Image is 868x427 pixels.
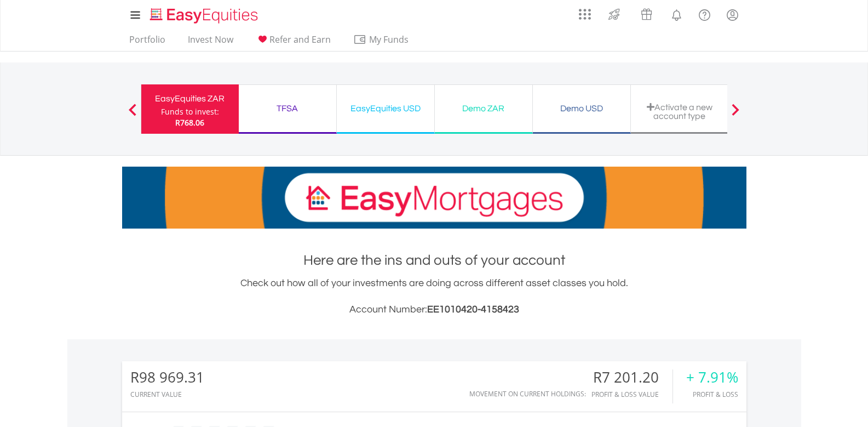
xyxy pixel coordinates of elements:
div: EasyEquities ZAR [148,91,232,106]
img: EasyEquities_Logo.png [148,7,262,25]
div: EasyEquities USD [343,101,428,116]
div: Demo ZAR [441,101,526,116]
a: Invest Now [183,34,238,51]
h1: Here are the ins and outs of your account [122,250,746,270]
div: Profit & Loss [686,391,738,398]
div: Check out how all of your investments are doing across different asset classes you hold. [122,276,746,317]
span: Refer and Earn [269,33,331,45]
div: Demo USD [539,101,624,116]
span: EE1010420-4158423 [427,304,519,315]
img: EasyMortage Promotion Banner [122,167,746,229]
h3: Account Number: [122,302,746,317]
a: AppsGrid [572,3,598,20]
div: + 7.91% [686,369,738,385]
a: Portfolio [125,34,170,51]
a: Refer and Earn [251,34,335,51]
div: TFSA [245,101,330,116]
span: R768.06 [175,117,204,128]
span: My Funds [353,32,425,47]
a: My Profile [718,3,746,27]
a: FAQ's and Support [691,3,718,25]
a: Home page [146,3,262,25]
a: Vouchers [630,3,663,23]
div: Funds to invest: [161,106,219,117]
div: R98 969.31 [130,369,204,385]
div: Movement on Current Holdings: [469,390,586,397]
div: Activate a new account type [637,103,722,121]
img: grid-menu-icon.svg [579,8,591,20]
div: Profit & Loss Value [591,391,672,398]
a: Notifications [663,3,691,25]
img: vouchers-v2.svg [637,5,656,23]
div: R7 201.20 [591,369,672,385]
img: thrive-v2.svg [605,5,623,23]
div: CURRENT VALUE [130,391,204,398]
